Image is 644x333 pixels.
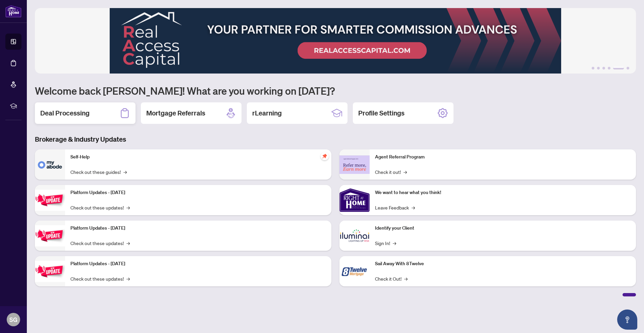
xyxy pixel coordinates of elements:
[339,185,370,215] img: We want to hear what you think!
[126,239,130,247] span: →
[393,239,396,247] span: →
[602,67,605,69] button: 3
[70,189,326,196] p: Platform Updates - [DATE]
[70,204,130,211] a: Check out these updates!→
[70,225,326,232] p: Platform Updates - [DATE]
[358,108,405,118] h2: Profile Settings
[375,168,407,176] a: Check it out!→
[339,155,370,174] img: Agent Referral Program
[252,108,282,118] h2: rLearning
[339,256,370,286] img: Sail Away With 8Twelve
[126,204,130,211] span: →
[375,275,408,282] a: Check it Out!→
[597,67,600,69] button: 2
[35,261,65,282] img: Platform Updates - June 23, 2025
[40,108,90,118] h2: Deal Processing
[35,190,65,211] img: Platform Updates - July 21, 2025
[126,275,130,282] span: →
[321,152,329,160] span: pushpin
[35,149,65,180] img: Self-Help
[35,225,65,246] img: Platform Updates - July 8, 2025
[608,67,610,69] button: 4
[375,260,631,268] p: Sail Away With 8Twelve
[375,225,631,232] p: Identify your Client
[70,275,130,282] a: Check out these updates!→
[613,67,624,69] button: 5
[35,8,636,74] img: Slide 4
[70,168,127,176] a: Check out these guides!→
[627,67,629,69] button: 6
[339,221,370,251] img: Identify your Client
[146,108,205,118] h2: Mortgage Referrals
[35,135,636,144] h3: Brokerage & Industry Updates
[70,239,130,247] a: Check out these updates!→
[375,189,631,196] p: We want to hear what you think!
[9,315,17,324] span: SG
[617,310,637,330] button: Open asap
[375,204,415,211] a: Leave Feedback→
[592,67,594,69] button: 1
[35,84,636,97] h1: Welcome back [PERSON_NAME]! What are you working on [DATE]?
[70,260,326,268] p: Platform Updates - [DATE]
[404,275,408,282] span: →
[412,204,415,211] span: →
[404,168,407,176] span: →
[375,239,396,247] a: Sign In!→
[123,168,127,176] span: →
[5,5,21,17] img: logo
[375,153,631,161] p: Agent Referral Program
[70,153,326,161] p: Self-Help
